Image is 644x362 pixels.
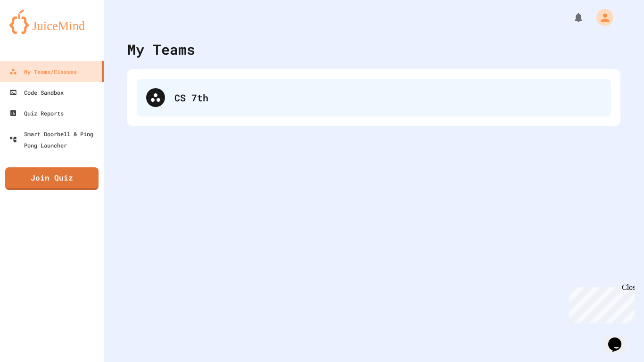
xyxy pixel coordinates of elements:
div: My Teams [127,39,195,60]
div: Chat with us now!Close [4,4,65,60]
div: CS 7th [174,90,602,105]
div: CS 7th [137,79,611,116]
iframe: chat widget [566,283,635,323]
div: My Notifications [555,9,586,25]
iframe: chat widget [604,324,635,353]
div: Code Sandbox [9,87,64,98]
img: logo-orange.svg [9,9,94,34]
div: Smart Doorbell & Ping Pong Launcher [9,128,100,151]
div: My Teams/Classes [9,66,77,77]
div: Quiz Reports [9,107,64,119]
div: My Account [586,7,616,28]
a: Join Quiz [5,167,99,190]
